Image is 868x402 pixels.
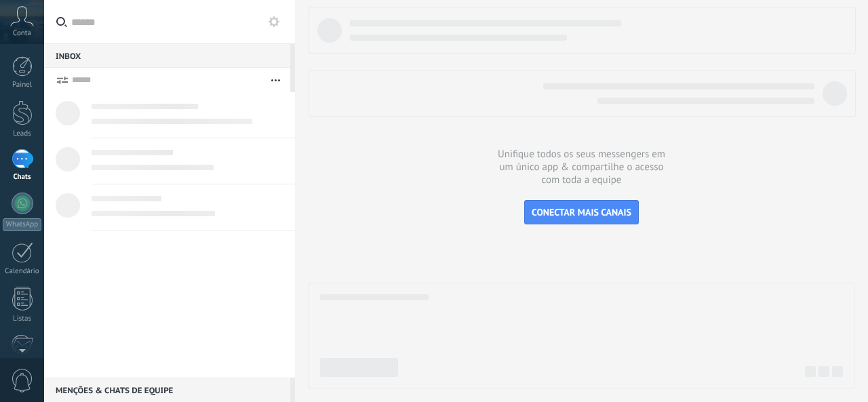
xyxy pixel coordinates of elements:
[44,378,290,402] div: Menções & Chats de equipe
[524,200,639,224] button: CONECTAR MAIS CANAIS
[3,218,41,231] div: WhatsApp
[3,81,42,89] div: Painel
[3,267,42,276] div: Calendário
[3,129,42,138] div: Leads
[3,173,42,182] div: Chats
[44,43,290,68] div: Inbox
[3,315,42,323] div: Listas
[13,29,31,38] span: Conta
[532,206,631,218] span: CONECTAR MAIS CANAIS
